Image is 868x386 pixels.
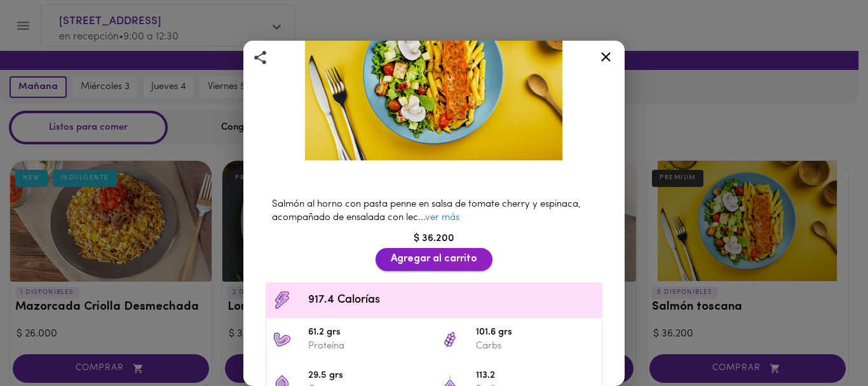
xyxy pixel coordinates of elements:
div: $ 36.200 [259,231,609,246]
span: 29.5 grs [308,369,428,383]
span: 917.4 Calorías [308,292,595,309]
span: Agregar al carrito [391,253,477,265]
iframe: Messagebird Livechat Widget [794,312,855,373]
a: ver más [425,213,459,223]
img: 61.2 grs Proteína [273,330,292,349]
span: Salmón al horno con pasta penne en salsa de tomate cherry y espinaca, acompañado de ensalada con ... [272,200,581,223]
img: 101.6 grs Carbs [440,330,459,349]
p: Carbs [476,340,595,353]
span: 61.2 grs [308,326,428,340]
p: Proteína [308,340,428,353]
span: 101.6 grs [476,326,595,340]
span: 113.2 [476,369,595,383]
img: Contenido calórico [273,291,292,310]
button: Agregar al carrito [376,248,492,270]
